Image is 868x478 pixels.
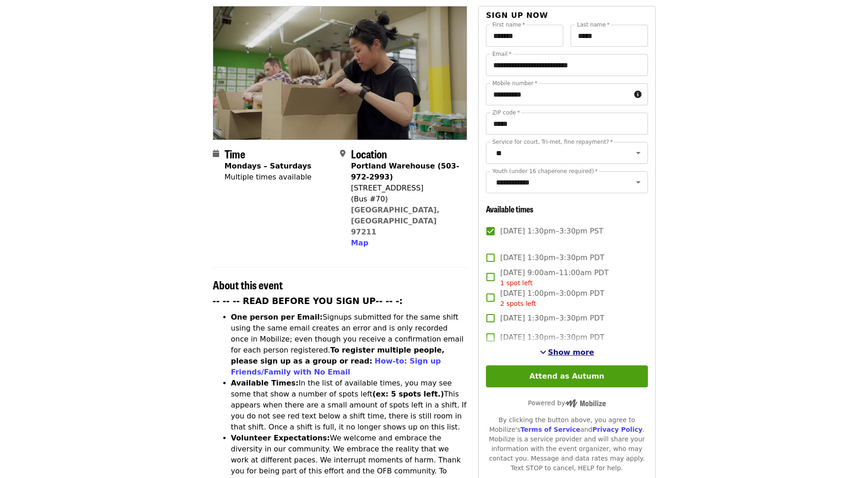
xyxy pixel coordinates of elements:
strong: (ex: 5 spots left.) [372,390,444,398]
span: Available times [486,203,534,215]
button: See more timeslots [540,347,594,358]
strong: To register multiple people, please sign up as a group or read: [231,346,445,365]
div: [STREET_ADDRESS] [351,183,460,194]
span: [DATE] 9:00am–11:00am PDT [500,267,609,288]
span: [DATE] 1:30pm–3:30pm PDT [500,313,604,324]
span: Time [225,146,245,162]
label: Service for court, Tri-met, fine repayment? [492,139,613,145]
label: Youth (under 16 chaperone required) [492,168,598,174]
strong: Volunteer Expectations: [231,434,330,442]
a: How-to: Sign up Friends/Family with No Email [231,357,441,376]
strong: Portland Warehouse (503-972-2993) [351,162,459,181]
span: Map [351,239,368,247]
button: Attend as Autumn [486,365,647,387]
span: Sign up now [486,11,548,20]
img: Oct/Nov/Dec - Portland: Repack/Sort (age 8+) organized by Oregon Food Bank [213,6,467,139]
strong: One person per Email: [231,313,323,321]
label: Last name [577,22,609,27]
label: Email [492,51,512,57]
strong: Available Times: [231,379,299,387]
input: ZIP code [486,113,647,135]
label: Mobile number [492,81,537,86]
button: Map [351,238,368,249]
i: circle-info icon [634,90,642,99]
strong: -- -- -- READ BEFORE YOU SIGN UP-- -- -: [213,296,403,306]
button: Open [632,176,645,189]
span: [DATE] 1:30pm–3:30pm PDT [500,252,604,263]
i: calendar icon [213,149,219,158]
div: (Bus #70) [351,194,460,205]
input: Mobile number [486,83,630,105]
label: ZIP code [492,110,520,115]
span: Location [351,146,387,162]
div: Multiple times available [225,172,312,183]
span: Show more [548,348,594,357]
button: Open [632,147,645,159]
img: Powered by Mobilize [565,399,606,407]
span: [DATE] 1:30pm–3:30pm PDT [500,332,604,343]
a: Terms of Service [520,426,580,433]
div: By clicking the button above, you agree to Mobilize's and . Mobilize is a service provider and wi... [486,415,647,473]
i: map-marker-alt icon [340,149,345,158]
span: About this event [213,277,283,293]
span: [DATE] 1:00pm–3:00pm PDT [500,288,604,309]
span: 1 spot left [500,279,533,287]
input: Last name [571,25,648,47]
a: [GEOGRAPHIC_DATA], [GEOGRAPHIC_DATA] 97211 [351,206,440,236]
input: First name [486,25,563,47]
input: Email [486,54,647,76]
strong: Mondays – Saturdays [225,162,312,170]
span: Powered by [528,399,606,407]
span: 2 spots left [500,300,536,307]
li: In the list of available times, you may see some that show a number of spots left This appears wh... [231,378,468,433]
span: [DATE] 1:30pm–3:30pm PST [500,226,603,237]
a: Privacy Policy [592,426,642,433]
li: Signups submitted for the same shift using the same email creates an error and is only recorded o... [231,312,468,378]
label: First name [492,22,525,27]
